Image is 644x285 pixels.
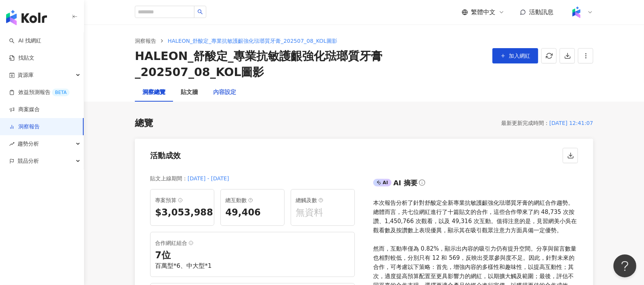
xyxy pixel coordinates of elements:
a: searchAI 找網紅 [9,37,41,45]
span: HALEON_舒酸定_專業抗敏護齦強化琺瑯質牙膏_202507_08_KOL圖影 [168,38,337,44]
div: [DATE] - [DATE] [188,174,229,183]
a: 洞察報告 [133,37,158,45]
span: 趨勢分析 [18,135,39,152]
span: rise [9,141,15,147]
img: Kolr%20app%20icon%20%281%29.png [569,5,584,19]
div: $3,053,988 [155,206,209,219]
iframe: Help Scout Beacon - Open [613,254,636,277]
span: 加入網紅 [509,53,530,59]
div: 49,406 [225,206,280,219]
div: 總覽 [135,117,153,130]
div: AI [373,179,392,186]
a: 商案媒合 [9,106,40,113]
div: 合作網紅組合 [155,238,350,248]
a: 找貼文 [9,54,34,62]
span: 繁體中文 [471,8,495,16]
div: AIAI 摘要 [373,177,578,192]
div: 最新更新完成時間 ： [501,118,549,128]
div: 內容設定 [213,88,236,97]
div: 貼文上線期間 ： [150,174,188,183]
span: 資源庫 [18,66,34,84]
div: 貼文牆 [181,88,198,97]
div: 專案預算 [155,196,209,205]
span: 競品分析 [18,152,39,170]
img: logo [6,10,47,25]
div: 7 位 [155,249,350,262]
div: AI 摘要 [393,178,417,188]
a: 洞察報告 [9,123,40,131]
span: 活動訊息 [529,8,553,16]
span: search [197,9,203,15]
div: 活動成效 [150,150,181,161]
button: 加入網紅 [492,48,538,63]
div: 洞察總覽 [142,88,165,97]
div: 總互動數 [225,196,280,205]
div: 總觸及數 [296,196,350,205]
div: 百萬型*6、中大型*1 [155,262,350,270]
div: [DATE] 12:41:07 [549,118,593,128]
div: HALEON_舒酸定_專業抗敏護齦強化琺瑯質牙膏_202507_08_KOL圖影 [135,48,486,80]
a: 效益預測報告BETA [9,89,70,96]
div: 無資料 [296,206,350,219]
